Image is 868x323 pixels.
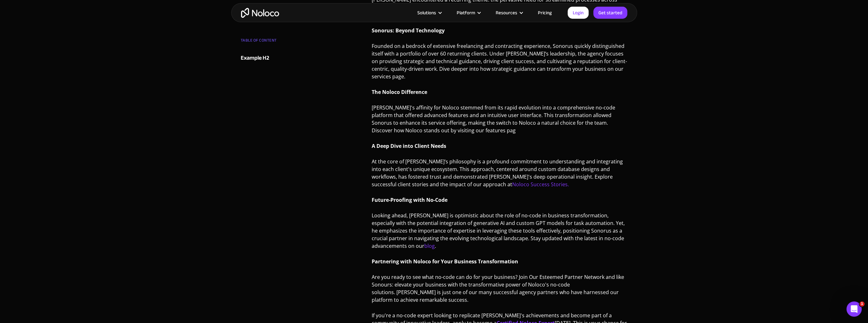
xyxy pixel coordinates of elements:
[372,273,628,308] p: Are you ready to see what no-code can do for your business? Join Our Esteemed Partner Network and...
[417,9,436,17] div: Solutions
[372,212,628,254] p: Looking ahead, [PERSON_NAME] is optimistic about the role of no-code in business transformation, ...
[496,9,517,17] div: Resources
[372,104,628,139] p: [PERSON_NAME]'s affinity for Noloco stemmed from its rapid evolution into a comprehensive no-code...
[241,8,279,18] a: home
[241,53,269,63] div: Example H2
[530,9,560,17] a: Pricing
[449,9,488,17] div: Platform
[457,9,475,17] div: Platform
[512,181,569,188] a: Noloco Success Stories.
[372,27,445,34] strong: Sonorus: Beyond Technology
[241,53,317,63] a: Example H2
[568,7,589,19] a: Login
[372,89,427,96] strong: The Noloco Difference
[859,301,865,307] span: 1
[372,42,628,85] p: Founded on a bedrock of extensive freelancing and contracting experience, Sonorus quickly disting...
[372,196,447,203] strong: Future-Proofing with No-Code
[372,142,446,149] strong: A Deep Dive into Client Needs
[409,9,449,17] div: Solutions
[846,301,862,317] iframe: Intercom live chat
[372,158,628,193] p: At the core of [PERSON_NAME]’s philosophy is a profound commitment to understanding and integrati...
[593,7,627,19] a: Get started
[372,258,518,265] strong: Partnering with Noloco for Your Business Transformation
[241,36,317,48] div: TABLE OF CONTENT
[488,9,530,17] div: Resources
[424,242,435,249] a: blog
